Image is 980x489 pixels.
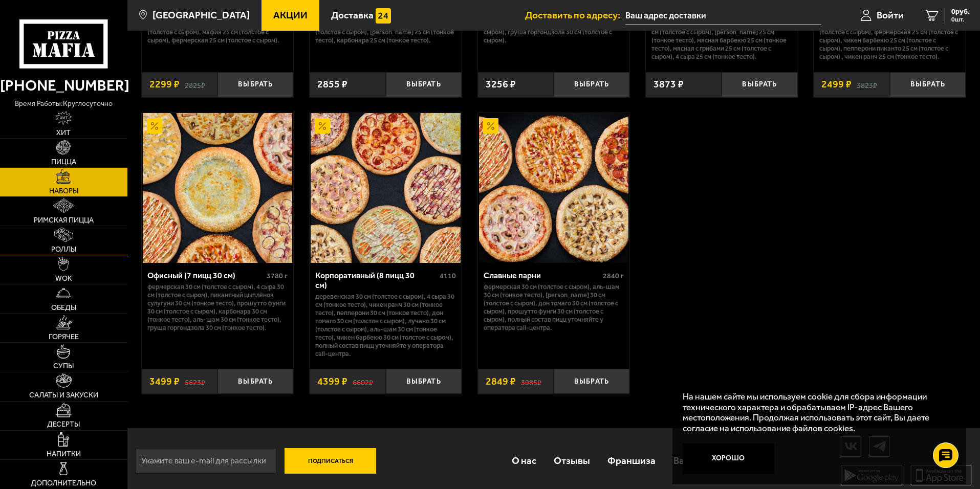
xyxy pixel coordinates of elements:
[53,363,74,370] span: Супы
[311,113,460,262] img: Корпоративный (8 пицц 30 см)
[142,113,294,262] a: АкционныйОфисный (7 пицц 30 см)
[654,79,684,90] span: 3873 ₽
[317,79,347,90] span: 2855 ₽
[683,391,950,434] p: На нашем сайте мы используем cookie для сбора информации технического характера и обрабатываем IP...
[603,272,624,280] span: 2840 г
[29,392,98,399] span: Салаты и закуски
[478,113,630,262] a: АкционныйСлавные парни
[554,369,629,394] button: Выбрать
[51,304,76,312] span: Обеды
[683,443,775,474] button: Хорошо
[521,376,541,387] s: 3985 ₽
[47,421,80,428] span: Десерты
[49,188,78,195] span: Наборы
[877,10,904,20] span: Войти
[147,271,265,280] div: Офисный (7 пицц 30 см)
[273,10,308,20] span: Акции
[51,246,76,253] span: Роллы
[486,79,516,90] span: 3256 ₽
[819,12,960,61] p: Карбонара 25 см (тонкое тесто), Прошутто Фунги 25 см (тонкое тесто), Пепперони 25 см (толстое с с...
[479,113,628,262] img: Славные парни
[486,376,516,387] span: 2849 ₽
[599,444,664,477] a: Франшиза
[147,118,162,134] img: Акционный
[136,448,276,474] input: Укажите ваш e-mail для рассылки
[317,376,347,387] span: 4399 ₽
[153,10,250,20] span: [GEOGRAPHIC_DATA]
[315,118,330,134] img: Акционный
[143,113,292,262] img: Офисный (7 пицц 30 см)
[951,16,970,23] span: 0 шт.
[857,79,877,90] s: 3823 ₽
[56,129,71,137] span: Хит
[545,444,599,477] a: Отзывы
[147,283,288,332] p: Фермерская 30 см (толстое с сыром), 4 сыра 30 см (толстое с сыром), Пикантный цыплёнок сулугуни 3...
[31,480,96,487] span: Дополнительно
[484,283,624,332] p: Фермерская 30 см (толстое с сыром), Аль-Шам 30 см (тонкое тесто), [PERSON_NAME] 30 см (толстое с ...
[331,10,374,20] span: Доставка
[554,72,629,97] button: Выбрать
[376,8,391,24] img: 15daf4d41897b9f0e9f617042186c801.svg
[149,376,180,387] span: 3499 ₽
[722,72,797,97] button: Выбрать
[47,451,81,458] span: Напитки
[55,275,72,282] span: WOK
[525,10,625,20] span: Доставить по адресу:
[310,113,462,262] a: АкционныйКорпоративный (8 пицц 30 см)
[267,272,288,280] span: 3780 г
[440,272,456,280] span: 4110
[315,293,456,358] p: Деревенская 30 см (толстое с сыром), 4 сыра 30 см (тонкое тесто), Чикен Ранч 30 см (тонкое тесто)...
[34,217,94,224] span: Римская пицца
[625,6,821,25] input: Ваш адрес доставки
[217,369,293,394] button: Выбрать
[185,376,205,387] s: 5623 ₽
[503,444,545,477] a: О нас
[951,8,970,15] span: 0 руб.
[821,79,852,90] span: 2499 ₽
[353,376,373,387] s: 6602 ₽
[51,159,76,166] span: Пицца
[285,448,377,474] button: Подписаться
[651,12,792,61] p: Чикен Ранч 25 см (толстое с сыром), Чикен Барбекю 25 см (толстое с сыром), Пепперони 25 см (толст...
[386,72,462,97] button: Выбрать
[315,271,437,290] div: Корпоративный (8 пицц 30 см)
[149,79,180,90] span: 2299 ₽
[49,334,79,341] span: Горячее
[185,79,205,90] s: 2825 ₽
[484,271,601,280] div: Славные парни
[890,72,966,97] button: Выбрать
[483,118,498,134] img: Акционный
[217,72,293,97] button: Выбрать
[665,444,725,477] a: Вакансии
[386,369,462,394] button: Выбрать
